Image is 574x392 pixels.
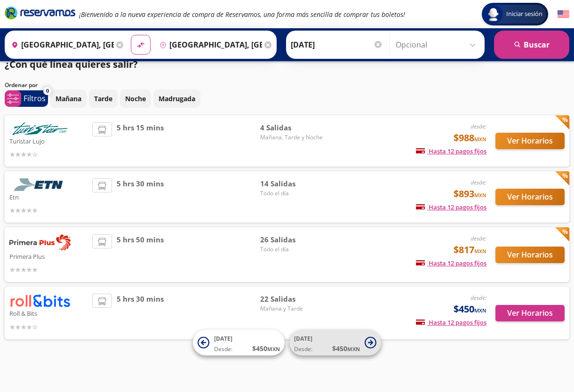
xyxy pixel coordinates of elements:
small: MXN [267,345,280,352]
span: 26 Salidas [260,234,326,245]
button: Buscar [494,31,569,59]
small: MXN [474,307,486,314]
span: Hasta 12 pagos fijos [416,147,486,155]
img: Primera Plus [9,234,71,250]
button: English [558,8,569,20]
button: [DATE]Desde:$450MXN [193,330,285,356]
p: ¿Con qué línea quieres salir? [5,57,138,72]
span: [DATE] [214,335,232,343]
img: Roll & Bits [9,294,71,307]
span: Mañana, Tarde y Noche [260,133,326,142]
button: Noche [120,89,151,108]
em: ¡Bienvenido a la nueva experiencia de compra de Reservamos, una forma más sencilla de comprar tus... [79,10,405,19]
span: Hasta 12 pagos fijos [416,318,486,327]
span: Todo el día [260,189,326,198]
button: Ver Horarios [495,247,565,263]
span: [DATE] [294,335,312,343]
span: $ 450 [252,344,280,353]
span: $ 450 [332,344,360,353]
span: $817 [454,243,486,257]
p: Turistar Lujo [9,135,88,146]
p: Mañana [56,94,81,104]
small: MXN [474,192,486,199]
button: Ver Horarios [495,189,565,205]
button: Tarde [89,89,118,108]
span: Todo el día [260,245,326,254]
em: desde: [470,122,486,130]
small: MXN [474,136,486,143]
img: Etn [9,178,71,191]
input: Buscar Origen [8,33,114,56]
p: Etn [9,191,88,202]
span: Hasta 12 pagos fijos [416,203,486,211]
button: [DATE]Desde:$450MXN [289,330,381,356]
p: Ordenar por [5,81,38,89]
span: 5 hrs 30 mins [117,294,164,332]
span: 14 Salidas [260,178,326,189]
small: MXN [474,248,486,255]
button: Mañana [50,89,87,108]
input: Opcional [396,33,480,56]
em: desde: [470,234,486,242]
button: Ver Horarios [495,305,565,321]
span: 5 hrs 30 mins [117,178,164,216]
em: desde: [470,294,486,302]
span: 4 Salidas [260,122,326,133]
a: Brand Logo [5,6,75,23]
button: Ver Horarios [495,133,565,149]
small: MXN [347,345,360,352]
span: 22 Salidas [260,294,326,304]
span: $893 [454,187,486,201]
p: Primera Plus [9,250,88,262]
span: Mañana y Tarde [260,304,326,313]
em: desde: [470,178,486,186]
span: Desde: [214,345,232,353]
span: Iniciar sesión [502,9,546,19]
input: Elegir Fecha [291,33,383,56]
span: Hasta 12 pagos fijos [416,259,486,267]
i: Brand Logo [5,6,75,20]
p: Tarde [94,94,112,104]
p: Roll & Bits [9,307,88,319]
input: Buscar Destino [156,33,262,56]
p: Madrugada [159,94,195,104]
span: 5 hrs 15 mins [117,122,164,160]
img: Turistar Lujo [9,122,71,135]
button: Madrugada [153,89,200,108]
span: $988 [454,131,486,145]
p: Filtros [24,93,46,104]
span: 5 hrs 50 mins [117,234,164,275]
p: Noche [125,94,146,104]
button: 0Filtros [5,90,48,107]
span: Desde: [294,345,312,353]
span: 0 [46,87,49,95]
span: $450 [454,302,486,316]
